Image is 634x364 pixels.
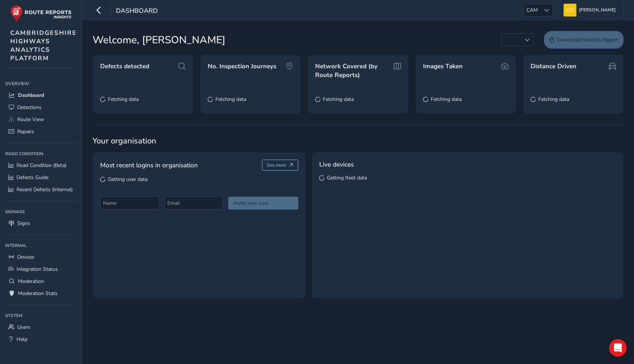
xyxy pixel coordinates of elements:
span: Dashboard [116,6,158,17]
span: Recent Defects (Internal) [17,186,73,193]
a: Signs [5,217,77,229]
a: Integration Status [5,263,77,275]
span: Live devices [319,160,354,169]
span: Devices [17,254,34,261]
div: Signage [5,206,77,217]
span: Getting user data [108,176,147,183]
div: Internal [5,240,77,251]
span: Fetching data [538,96,569,103]
a: Repairs [5,125,77,138]
div: System [5,310,77,321]
span: Help [17,336,28,343]
span: Images Taken [423,62,463,71]
div: Overview [5,78,77,89]
span: Moderation Stats [18,290,58,297]
a: Moderation [5,275,77,287]
a: Moderation Stats [5,287,77,299]
img: rr logo [10,5,72,22]
span: Fetching data [108,96,139,103]
span: Dashboard [18,92,44,99]
input: Email [164,197,223,210]
span: Detections [17,104,41,111]
a: Users [5,321,77,333]
span: Welcome, [PERSON_NAME] [92,32,225,48]
button: [PERSON_NAME] [564,4,618,17]
a: Help [5,333,77,345]
span: Road Condition (Beta) [17,162,66,169]
img: diamond-layout [564,4,576,17]
span: Fetching data [431,96,462,103]
span: CAM [524,4,540,16]
span: Fetching data [215,96,246,103]
span: Getting fleet data [327,174,367,181]
a: Detections [5,101,77,113]
span: Most recent logins in organisation [100,160,198,170]
a: Route View [5,113,77,125]
a: Road Condition (Beta) [5,159,77,171]
a: Devices [5,251,77,263]
span: Integration Status [17,266,58,273]
div: Road Condition [5,148,77,159]
span: Fetching data [323,96,354,103]
span: Route View [17,116,44,123]
input: Name [100,197,159,210]
a: Defects Guide [5,171,77,183]
span: See more [267,162,286,168]
span: CAMBRIDGESHIRE HIGHWAYS ANALYTICS PLATFORM [10,29,77,62]
span: Your organisation [92,135,624,146]
a: Recent Defects (Internal) [5,183,77,196]
span: Users [17,324,30,331]
span: Signs [17,220,30,227]
span: Network Covered (by Route Reports) [315,62,392,79]
a: Dashboard [5,89,77,101]
span: Defects detected [100,62,149,71]
span: Moderation [18,278,44,285]
span: No. Inspection Journeys [208,62,276,71]
button: See more [262,160,298,171]
span: [PERSON_NAME] [579,4,616,17]
span: Defects Guide [17,174,48,181]
span: Repairs [17,128,34,135]
div: Open Intercom Messenger [609,339,627,357]
span: Distance Driven [531,62,576,71]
